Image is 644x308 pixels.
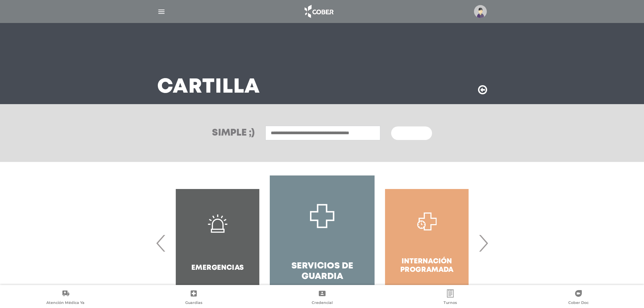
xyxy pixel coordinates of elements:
span: Guardias [185,300,202,306]
img: profile-placeholder.svg [474,5,487,18]
span: Turnos [444,300,457,306]
a: Guardias [129,289,258,307]
a: Credencial [258,289,386,307]
a: Cober Doc [515,289,643,307]
a: Atención Médica Ya [1,289,129,307]
a: Turnos [386,289,514,307]
h3: Simple ;) [212,128,255,138]
span: Credencial [312,300,333,306]
span: Previous [154,225,168,261]
h4: Servicios de Guardia [282,261,362,282]
span: Atención Médica Ya [46,300,85,306]
img: logo_cober_home-white.png [301,3,336,20]
span: Next [477,225,490,261]
h3: Cartilla [157,78,260,96]
img: Cober_menu-lines-white.svg [157,7,166,16]
span: Buscar [399,131,419,136]
button: Buscar [391,126,432,140]
span: Cober Doc [568,300,589,306]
